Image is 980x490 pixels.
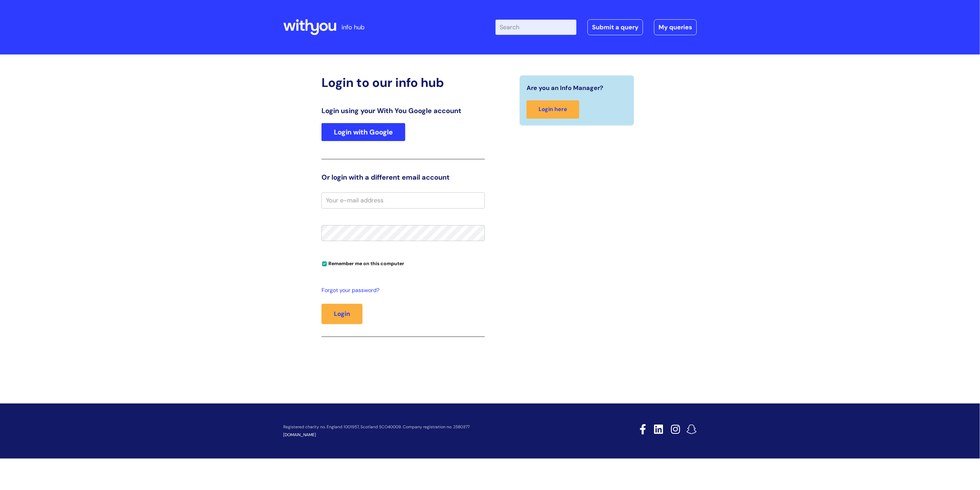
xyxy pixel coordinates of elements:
a: My queries [654,19,697,35]
a: Forgot your password? [321,286,481,296]
a: Login here [527,100,579,119]
input: Remember me on this computer [322,262,327,266]
input: Your e-mail address [321,192,485,208]
div: You can uncheck this option if you're logging in from a shared device [321,258,485,269]
label: Remember me on this computer [321,259,404,267]
a: Login with Google [321,123,405,141]
h2: Login to our info hub [321,75,485,90]
h3: Or login with a different email account [321,173,485,181]
p: Registered charity no. England 1001957, Scotland SCO40009. Company registration no. 2580377 [283,425,591,429]
a: Submit a query [588,19,643,35]
h3: Login using your With You Google account [321,107,485,115]
a: [DOMAIN_NAME] [283,432,316,438]
input: Search [496,20,576,35]
p: info hub [341,22,365,33]
button: Login [321,304,363,324]
span: Are you an Info Manager? [527,82,603,93]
